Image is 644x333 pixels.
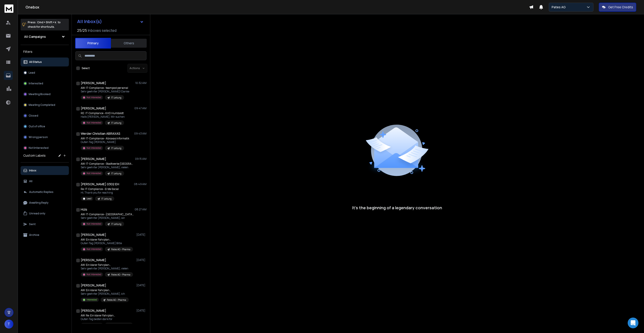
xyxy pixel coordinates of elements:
[87,273,101,276] p: Not Interested
[4,320,13,329] button: T
[29,82,43,85] p: Interested
[81,157,106,161] h1: [PERSON_NAME]
[87,121,101,124] p: Not Interested
[29,114,38,117] p: Closed
[111,324,130,327] p: Pates AG - Pharma
[21,209,69,218] button: Unread only
[77,19,102,24] h1: All Inbox(s)
[111,248,130,251] p: Pates AG - Pharma
[81,314,133,317] p: AW: Re: Ein klarer Fahrplan…
[25,4,529,10] h1: Onebox
[81,90,129,93] p: Sehr geehrter [PERSON_NAME]! Danke
[87,323,101,327] p: Not Interested
[81,238,133,241] p: AW: Ein klarer Fahrplan…
[21,122,69,131] button: Out of office
[552,5,568,9] p: Pates AG
[21,143,69,152] button: Not Interested
[81,288,129,292] p: AW: Ein klarer Fahrplan…
[135,81,146,85] p: 10:32 AM
[599,3,636,12] button: Get Free Credits
[21,90,69,99] button: Meeting Booked
[81,162,134,166] p: AW: IT-Compliance - Stadtwerke [GEOGRAPHIC_DATA]
[81,292,129,296] p: Sehr geehrter [PERSON_NAME], ich
[29,135,48,139] p: Wrong person
[101,197,112,201] p: IT Leitung
[81,115,125,119] p: Hallo [PERSON_NAME], Wir suchen
[81,106,106,111] h1: [PERSON_NAME]
[81,213,134,216] p: AW: IT-Compliance - [GEOGRAPHIC_DATA] Stadtwerke
[87,146,101,150] p: Not Interested
[28,20,61,29] p: Press to check for shortcuts.
[81,317,133,321] p: Guten Tag besten dank for
[21,32,69,41] button: All Campaigns
[21,100,69,109] button: Meeting Completed
[81,216,134,220] p: Sehr geehrter [PERSON_NAME], wir
[111,273,130,276] p: Pates AG - Pharma
[136,233,146,237] p: [DATE]
[88,28,117,33] h3: Inboxes selected
[29,190,53,194] p: Automatic Replies
[87,172,101,175] p: Not Interested
[74,17,147,26] button: All Inbox(s)
[81,241,133,245] p: Guten Tag [PERSON_NAME] Bitte
[81,137,129,140] p: AW: IT-Compliance - Abraxas Informatik
[111,222,121,226] p: IT Leitung
[111,38,147,48] button: Others
[81,308,106,313] h1: [PERSON_NAME]
[81,182,119,186] h1: [PERSON_NAME] 0302 EH
[111,172,121,175] p: IT Leitung
[21,177,69,186] button: All
[87,197,91,200] p: Lead
[77,28,87,33] span: 25 / 25
[87,222,101,226] p: Not Interested
[29,212,45,215] p: Unread only
[81,207,87,212] h1: Hüls
[134,132,146,135] p: 09:43 AM
[81,191,119,194] p: Hi, Thank you for reaching
[111,96,121,99] p: IT Leitung
[82,66,90,70] label: Select
[134,107,146,110] p: 09:47 AM
[24,34,46,39] h1: All Campaigns
[21,220,69,229] button: Sent
[4,4,13,13] img: logo
[87,298,97,301] p: Interested
[29,92,51,96] p: Meeting Booked
[81,81,106,85] h1: [PERSON_NAME]
[81,263,133,267] p: AW: Ein klarer Fahrplan…
[29,179,32,183] p: All
[136,284,146,287] p: [DATE]
[21,111,69,120] button: Closed
[81,86,129,90] p: AW: IT-Compliance - teampool personal
[75,38,111,49] button: Primary
[29,103,55,107] p: Meeting Completed
[352,205,442,211] p: It’s the beginning of a legendary conversation
[135,157,146,161] p: 09:15 AM
[628,318,638,328] div: Open Intercom Messenger
[81,233,106,237] h1: [PERSON_NAME]
[21,133,69,142] button: Wrong person
[23,153,46,158] h3: Custom Labels
[81,111,125,115] p: RE: IT-Compliance - KHD Humboldt
[21,58,69,66] button: All Status
[81,267,133,270] p: Sehr geehrter [PERSON_NAME], vielen
[135,208,146,211] p: 08:27 AM
[36,20,57,25] span: Cmd + Shift + k
[21,188,69,196] button: Automatic Replies
[134,182,146,186] p: 08:49 AM
[81,166,134,169] p: Sehr geehrter [PERSON_NAME], vielen
[29,125,45,128] p: Out of office
[136,309,146,312] p: [DATE]
[111,121,121,125] p: IT Leitung
[21,68,69,77] button: Lead
[29,233,39,237] p: Archive
[608,5,633,9] p: Get Free Credits
[29,60,42,64] p: All Status
[21,79,69,88] button: Interested
[81,140,129,144] p: Guten Tag [PERSON_NAME]
[81,187,119,191] p: Re: IT-Compliance - Erste Social
[111,147,121,150] p: IT Leitung
[81,283,106,288] h1: [PERSON_NAME]
[21,231,69,239] button: Archive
